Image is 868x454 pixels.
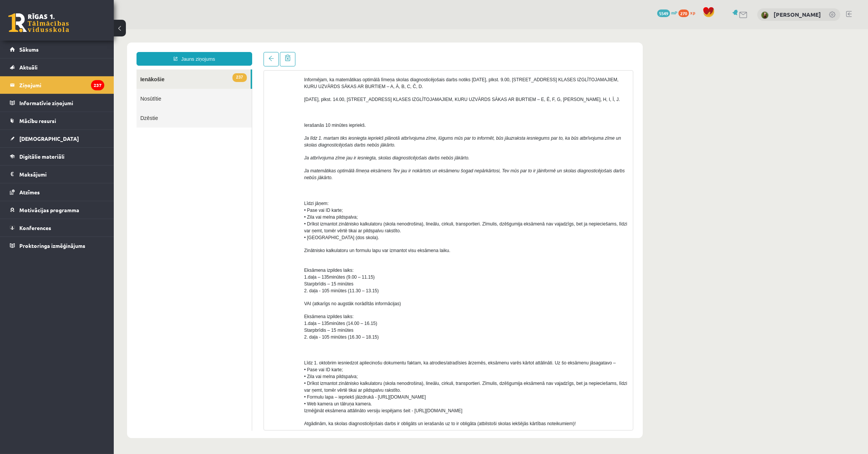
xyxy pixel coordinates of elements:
span: Ierašanās 10 minūtes iepriekš. [190,93,252,99]
a: [PERSON_NAME] [774,11,821,18]
img: Lauris Daniels Jakovļevs [761,11,769,19]
a: Jauns ziņojums [23,23,138,36]
a: Mācību resursi [10,112,104,129]
a: Ziņojumi237 [10,76,104,94]
span: VAI (atkarīgs no augstāk norādītās informācijas) [190,272,287,277]
a: Maksājumi [10,166,104,183]
legend: Maksājumi [19,166,104,183]
span: Informējam, ka matemātikas optimālā līmeņa skolas diagnosticējošais darbs notiks [DATE], plkst. 9... [190,48,505,60]
span: Konferences [19,224,51,231]
span: Aktuāli [19,64,38,71]
span: Atzīmes [19,189,40,195]
a: Motivācijas programma [10,201,104,219]
span: mP [671,9,677,16]
i: Ja atbrīvojuma zīme jau ir iesniegta, skolas diagnosticējošais darbs [190,126,326,131]
a: Dzēstie [23,79,138,98]
a: Atzīmes [10,183,104,201]
span: Zinātnisko kalkulatoru un formulu lapu var izmantot visu eksāmena laiku. [190,219,337,224]
a: Nosūtītie [23,60,138,79]
legend: Ziņojumi [19,76,104,94]
i: nebūs jākārto. [253,113,281,118]
span: [DATE], plkst. 14.00, [STREET_ADDRESS] KLASES IZGLĪTOJAMAJIEM, KURU UZVĀRDS SĀKAS AR BURTIEM – E,... [190,68,506,73]
a: [DEMOGRAPHIC_DATA] [10,130,104,147]
span: 5549 [657,9,670,17]
span: Digitālie materiāli [19,153,64,160]
span: 270 [678,9,689,17]
a: Digitālie materiāli [10,148,104,165]
span: Eksāmena izpildes laiks: 1.daļa – 135minūtes (9.00 – 11.15) Starpbrīdis – 15 minūtes 2. daļa - 10... [190,238,265,264]
span: Eksāmena izpildes laiks: 1.daļa – 135minūtes (14.00 – 16.15) Starpbrīdis – 15 minūtes 2. daļa - 1... [190,285,265,311]
a: 237Ienākošie [23,40,137,60]
i: Ja līdz 1. martam tiks iesniegta iepriekš plānotā atbrīvojuma zīme, lūgums mūs par to informēt, b... [190,106,507,118]
a: Informatīvie ziņojumi [10,94,104,112]
span: Atgādinām, ka skolas diagnosticējošais darbs ir obligāts un ierašanās uz to ir obligāta (atbilsto... [190,392,462,397]
i: Ja matemātikas optimālā līmeņa eksāmens Tev jau ir nokārtots un eksāmenu šogad nepārkārtosi, Tev ... [190,139,511,144]
a: 5549 mP [657,9,677,16]
span: Līdzi jāņem: • Pase vai ID karte; • Zila vai melna pildspalva; • Drīkst izmantot zinātnisko kalku... [190,172,513,211]
a: Proktoringa izmēģinājums [10,237,104,254]
span: Mācību resursi [19,117,56,124]
span: Proktoringa izmēģinājums [19,242,85,249]
a: Konferences [10,219,104,236]
span: 237 [119,44,133,53]
a: 270 xp [678,9,699,16]
a: Rīgas 1. Tālmācības vidusskola [8,13,69,32]
i: nebūs jākārto. [190,146,219,151]
span: [DEMOGRAPHIC_DATA] [19,135,79,142]
a: Aktuāli [10,58,104,76]
span: Līdz 1. oktobrim iesniedzot apliecinošu dokumentu faktam, ka atrodies/atradīsies ārzemēs, eksāmen... [190,331,513,384]
span: xp [690,9,695,16]
span: Motivācijas programma [19,207,79,213]
a: Sākums [10,41,104,58]
i: nebūs jākārto. [327,126,356,131]
i: 237 [91,80,104,90]
legend: Informatīvie ziņojumi [19,94,104,112]
span: Sākums [19,46,39,53]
